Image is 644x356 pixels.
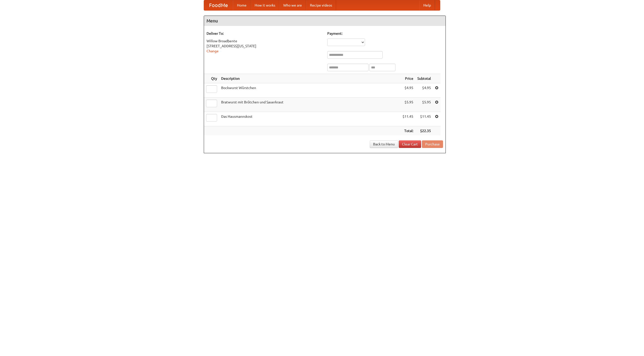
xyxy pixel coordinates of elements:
[207,44,322,49] div: [STREET_ADDRESS][US_STATE]
[251,0,279,10] a: How it works
[415,126,433,136] th: $22.35
[415,74,433,83] th: Subtotal
[370,140,398,148] a: Back to Menu
[400,98,415,112] td: $5.95
[279,0,306,10] a: Who we are
[399,140,421,148] a: Clear Cart
[415,83,433,98] td: $4.95
[204,74,219,83] th: Qty
[419,0,435,10] a: Help
[415,112,433,126] td: $11.45
[306,0,336,10] a: Recipe videos
[219,112,400,126] td: Das Hausmannskost
[327,31,443,36] h5: Payment:
[400,83,415,98] td: $4.95
[207,38,322,44] div: Willow Broadbente
[219,74,400,83] th: Description
[422,140,443,148] button: Purchase
[204,16,446,26] h4: Menu
[233,0,251,10] a: Home
[204,0,233,10] a: FoodMe
[207,31,322,36] h5: Deliver To:
[400,74,415,83] th: Price
[400,126,415,136] th: Total:
[400,112,415,126] td: $11.45
[219,98,400,112] td: Bratwurst mit Brötchen und Sauerkraut
[219,83,400,98] td: Bockwurst Würstchen
[207,49,219,53] a: Change
[415,98,433,112] td: $5.95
